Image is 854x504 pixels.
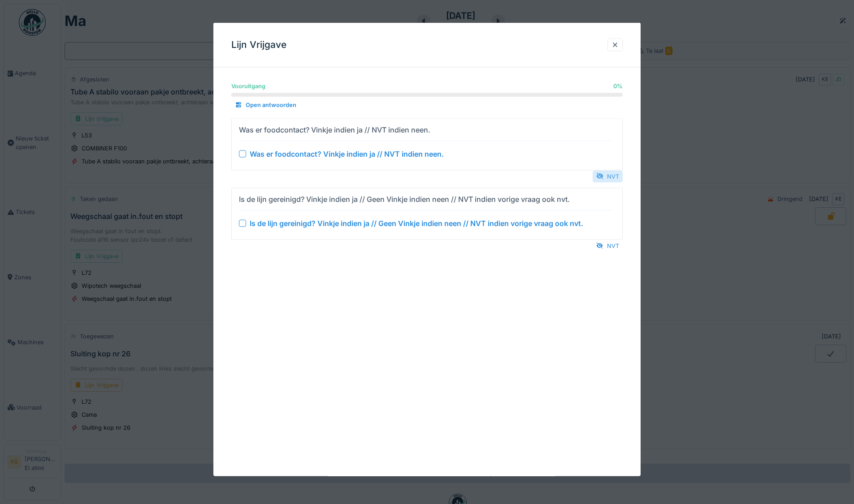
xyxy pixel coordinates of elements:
div: 0 % [613,82,623,90]
div: Was er foodcontact? Vinkje indien ja // NVT indien neen. [250,148,444,159]
h3: Lijn Vrijgave [231,39,286,51]
summary: Was er foodcontact? Vinkje indien ja // NVT indien neen. Was er foodcontact? Vinkje indien ja // ... [235,122,619,166]
div: Open antwoorden [231,99,300,111]
summary: Is de lijn gereinigd? Vinkje indien ja // Geen Vinkje indien neen // NVT indien vorige vraag ook ... [235,192,619,235]
div: Vooruitgang [231,82,265,90]
div: Is de lijn gereinigd? Vinkje indien ja // Geen Vinkje indien neen // NVT indien vorige vraag ook ... [239,193,570,204]
progress: 0 % [231,93,623,97]
div: Was er foodcontact? Vinkje indien ja // NVT indien neen. [239,124,430,135]
div: Is de lijn gereinigd? Vinkje indien ja // Geen Vinkje indien neen // NVT indien vorige vraag ook ... [250,218,583,228]
div: NVT [593,239,623,252]
div: NVT [593,170,623,182]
